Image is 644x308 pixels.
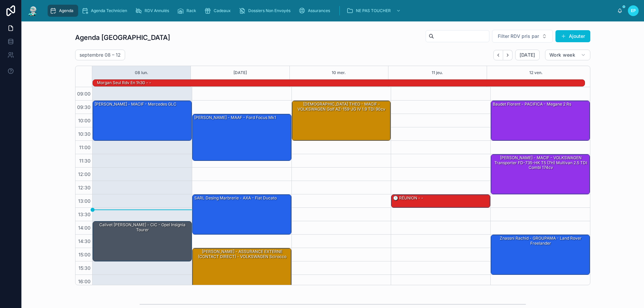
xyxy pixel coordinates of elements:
div: [PERSON_NAME] - MACIF - VOLKSWAGEN Transporter FD-735-HK T5 (7H) Multivan 2.5 TDI Combi 174cv [491,155,590,194]
span: EP [631,8,636,13]
div: 🕒 RÉUNION - - [391,195,490,207]
button: Ajouter [555,30,590,42]
span: 10:00 [76,118,92,123]
a: NE PAS TOUCHER [344,5,404,17]
span: NE PAS TOUCHER [356,8,391,13]
button: [DATE] [233,66,247,79]
span: 15:30 [77,265,92,271]
div: Znassni Rachid - GROUPAMA - Land Rover freelander [492,235,589,246]
span: 09:30 [75,104,92,110]
span: 12:30 [76,185,92,190]
button: Select Button [492,30,553,43]
div: [PERSON_NAME] - MACIF - Mercedes GLC [93,101,192,140]
button: 10 mer. [332,66,346,79]
span: 15:00 [77,252,92,257]
div: [PERSON_NAME] - ASSURANCE EXTERNE (CONTACT DIRECT) - VOLKSWAGEN Scirocco [193,248,291,288]
div: Calivet [PERSON_NAME] - CIC - opel insignia tourer [94,222,191,233]
a: Agenda [48,5,78,17]
span: Filter RDV pris par [498,33,539,40]
div: [DEMOGRAPHIC_DATA] THEO - MACIF - VOLKSWAGEN Golf AZ-159-JG IV 1.9 TDi 90cv [292,101,391,140]
span: 11:00 [77,144,92,150]
div: SARL Desing Marbrerie - AXA - Fiat ducato [193,195,291,234]
button: 11 jeu. [432,66,443,79]
div: Baudet Florent - PACIFICA - Megane 2 rs [491,101,590,140]
span: 16:00 [76,279,92,284]
img: App logo [27,5,39,16]
span: Agenda [59,8,73,13]
a: Cadeaux [202,5,235,17]
div: [PERSON_NAME] - MACIF - VOLKSWAGEN Transporter FD-735-HK T5 (7H) Multivan 2.5 TDI Combi 174cv [492,155,589,171]
div: Baudet Florent - PACIFICA - Megane 2 rs [492,101,572,107]
span: 14:00 [76,225,92,231]
span: 13:00 [76,198,92,204]
button: 12 ven. [529,66,543,79]
h1: Agenda [GEOGRAPHIC_DATA] [75,33,170,42]
div: Morgan seul rdv en 1h30 - - [96,80,152,86]
div: Calivet [PERSON_NAME] - CIC - opel insignia tourer [93,222,192,261]
div: [PERSON_NAME] - MAAF - Ford focus mk1 [193,114,291,161]
a: Rack [175,5,201,17]
a: Assurances [297,5,335,17]
a: RDV Annulés [133,5,174,17]
div: Znassni Rachid - GROUPAMA - Land Rover freelander [491,235,590,274]
span: Cadeaux [214,8,231,13]
span: Assurances [308,8,330,13]
span: Agenda Technicien [91,8,127,13]
span: 10:30 [76,131,92,137]
div: 🕒 RÉUNION - - [392,195,424,201]
button: [DATE] [515,50,540,60]
div: [PERSON_NAME] - MACIF - Mercedes GLC [94,101,177,107]
button: Work week [545,50,590,60]
span: 14:30 [76,238,92,244]
a: Dossiers Non Envoyés [237,5,295,17]
a: Agenda Technicien [79,5,132,17]
button: Back [493,50,503,60]
div: [PERSON_NAME] - MAAF - Ford focus mk1 [194,115,277,121]
h2: septembre 08 – 12 [79,52,121,58]
div: SARL Desing Marbrerie - AXA - Fiat ducato [194,195,277,201]
button: 08 lun. [135,66,148,79]
div: [PERSON_NAME] - ASSURANCE EXTERNE (CONTACT DIRECT) - VOLKSWAGEN Scirocco [194,249,291,260]
span: 13:30 [76,211,92,217]
div: [DEMOGRAPHIC_DATA] THEO - MACIF - VOLKSWAGEN Golf AZ-159-JG IV 1.9 TDi 90cv [293,101,390,112]
button: Next [503,50,513,60]
span: [DATE] [520,52,535,58]
span: Dossiers Non Envoyés [248,8,290,13]
span: RDV Annulés [145,8,169,13]
div: scrollable content [44,3,617,18]
span: Rack [186,8,196,13]
span: 09:00 [75,91,92,97]
span: 12:00 [76,171,92,177]
span: Work week [549,52,575,58]
span: 11:30 [77,158,92,164]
